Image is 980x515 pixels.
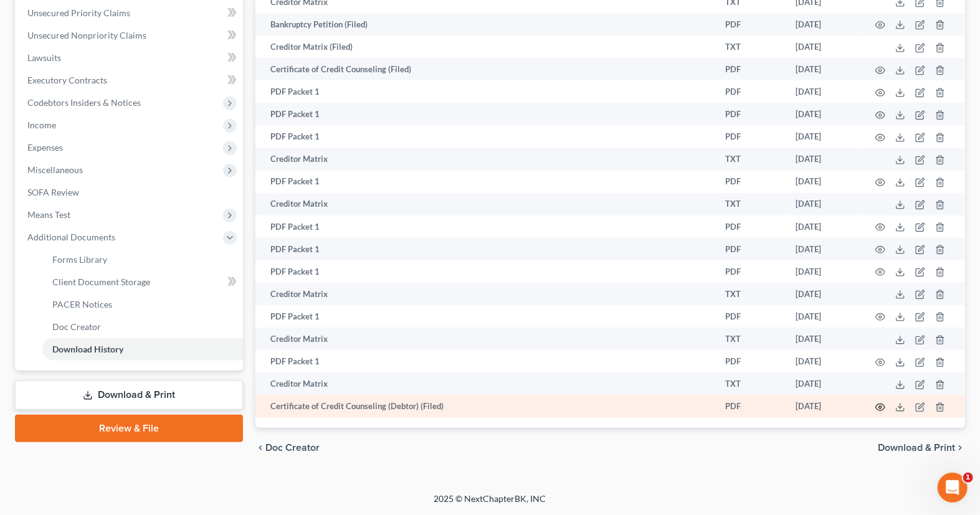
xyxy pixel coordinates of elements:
[715,215,786,238] td: PDF
[27,7,130,18] span: Unsecured Priority Claims
[938,473,968,503] iframe: Intercom live chat
[878,443,955,453] span: Download & Print
[52,254,107,265] span: Forms Library
[715,350,786,372] td: PDF
[715,395,786,417] td: PDF
[786,328,860,350] td: [DATE]
[42,248,243,271] a: Forms Library
[715,305,786,328] td: PDF
[255,238,647,260] td: PDF Packet 1
[135,493,845,515] div: 2025 © NextChapterBK, INC
[786,171,860,193] td: [DATE]
[786,260,860,283] td: [DATE]
[715,238,786,260] td: PDF
[878,443,965,453] button: Download & Print chevron_right
[52,299,112,309] span: PACER Notices
[27,164,83,175] span: Miscellaneous
[715,13,786,35] td: PDF
[786,350,860,372] td: [DATE]
[715,103,786,125] td: PDF
[715,260,786,283] td: PDF
[786,103,860,125] td: [DATE]
[255,305,647,328] td: PDF Packet 1
[15,380,243,410] a: Download & Print
[715,125,786,148] td: PDF
[52,321,101,332] span: Doc Creator
[27,30,146,40] span: Unsecured Nonpriority Claims
[715,193,786,215] td: TXT
[42,316,243,338] a: Doc Creator
[255,395,647,417] td: Certificate of Credit Counseling (Debtor) (Filed)
[786,215,860,238] td: [DATE]
[786,283,860,305] td: [DATE]
[715,58,786,80] td: PDF
[27,97,141,108] span: Codebtors Insiders & Notices
[27,209,70,220] span: Means Test
[27,75,107,85] span: Executory Contracts
[255,171,647,193] td: PDF Packet 1
[255,13,647,35] td: Bankruptcy Petition (Filed)
[715,35,786,58] td: TXT
[255,443,265,453] i: chevron_left
[715,283,786,305] td: TXT
[786,58,860,80] td: [DATE]
[255,350,647,372] td: PDF Packet 1
[255,35,647,58] td: Creditor Matrix (Filed)
[786,193,860,215] td: [DATE]
[17,69,243,92] a: Executory Contracts
[955,443,965,453] i: chevron_right
[17,47,243,69] a: Lawsuits
[17,181,243,204] a: SOFA Review
[27,142,63,153] span: Expenses
[786,372,860,395] td: [DATE]
[786,305,860,328] td: [DATE]
[786,125,860,148] td: [DATE]
[255,103,647,125] td: PDF Packet 1
[255,215,647,238] td: PDF Packet 1
[17,2,243,24] a: Unsecured Priority Claims
[715,171,786,193] td: PDF
[27,120,56,130] span: Income
[42,338,243,361] a: Download History
[786,238,860,260] td: [DATE]
[52,344,123,354] span: Download History
[265,443,320,453] span: Doc Creator
[42,293,243,316] a: PACER Notices
[786,80,860,103] td: [DATE]
[715,372,786,395] td: TXT
[786,395,860,417] td: [DATE]
[786,35,860,58] td: [DATE]
[255,372,647,395] td: Creditor Matrix
[786,13,860,35] td: [DATE]
[255,443,320,453] button: chevron_left Doc Creator
[255,328,647,350] td: Creditor Matrix
[715,80,786,103] td: PDF
[715,148,786,171] td: TXT
[42,271,243,293] a: Client Document Storage
[255,58,647,80] td: Certificate of Credit Counseling (Filed)
[255,193,647,215] td: Creditor Matrix
[255,148,647,171] td: Creditor Matrix
[255,80,647,103] td: PDF Packet 1
[27,232,115,242] span: Additional Documents
[27,52,61,63] span: Lawsuits
[15,415,243,442] a: Review & File
[963,473,973,483] span: 1
[786,148,860,171] td: [DATE]
[27,187,79,197] span: SOFA Review
[255,260,647,283] td: PDF Packet 1
[255,125,647,148] td: PDF Packet 1
[17,24,243,47] a: Unsecured Nonpriority Claims
[52,276,150,287] span: Client Document Storage
[255,283,647,305] td: Creditor Matrix
[715,328,786,350] td: TXT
